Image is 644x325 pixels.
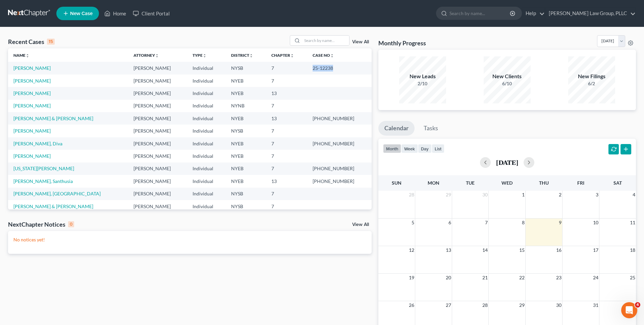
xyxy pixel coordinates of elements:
span: 24 [592,274,599,282]
td: 7 [266,150,307,162]
a: [PERSON_NAME] [13,90,51,96]
td: [PERSON_NAME] [128,150,187,162]
span: 30 [555,301,562,309]
span: 29 [445,191,452,199]
td: Individual [187,200,226,213]
td: [PERSON_NAME] [128,62,187,74]
td: [PERSON_NAME] [128,75,187,87]
td: Individual [187,112,226,125]
span: 1 [521,191,525,199]
td: Individual [187,188,226,200]
a: [PERSON_NAME] [13,65,51,71]
input: Search by name... [302,36,349,45]
td: [PHONE_NUMBER] [307,175,371,187]
span: New Case [70,11,93,16]
td: [PERSON_NAME] [128,100,187,112]
td: NYEB [226,75,266,87]
p: No notices yet! [13,236,366,243]
td: [PERSON_NAME] [128,112,187,125]
span: 18 [629,246,636,254]
span: 3 [595,191,599,199]
span: Fri [577,180,584,186]
a: Case Nounfold_more [313,53,334,58]
span: 16 [555,246,562,254]
span: 25 [629,274,636,282]
td: NYEB [226,137,266,150]
td: NYEB [226,162,266,175]
td: NYEB [226,112,266,125]
a: [PERSON_NAME], Diva [13,141,62,146]
button: month [383,144,401,153]
i: unfold_more [203,54,207,58]
a: [US_STATE][PERSON_NAME] [13,166,74,171]
a: [PERSON_NAME], Santhusia [13,178,73,184]
td: NYEB [226,150,266,162]
a: Tasks [418,121,444,136]
span: 15 [519,246,525,254]
span: 6 [448,219,452,227]
span: 28 [408,191,415,199]
td: NYSB [226,125,266,137]
a: Nameunfold_more [13,53,30,58]
span: 27 [445,301,452,309]
td: NYNB [226,100,266,112]
a: Attorneyunfold_more [133,53,159,58]
td: Individual [187,100,226,112]
td: 7 [266,162,307,175]
div: New Filings [568,73,615,80]
span: Mon [428,180,439,186]
td: [PERSON_NAME] [128,175,187,187]
div: 15 [47,39,55,45]
td: 13 [266,112,307,125]
td: 13 [266,175,307,187]
input: Search by name... [449,7,511,19]
div: New Clients [484,73,531,80]
td: [PERSON_NAME] [128,87,187,99]
a: Client Portal [129,7,173,19]
span: 4 [635,302,640,308]
h3: Monthly Progress [378,39,426,47]
span: 19 [408,274,415,282]
td: 7 [266,75,307,87]
td: 7 [266,188,307,200]
button: list [432,144,444,153]
td: NYEB [226,87,266,99]
span: 20 [445,274,452,282]
div: 0 [68,221,74,227]
td: 7 [266,125,307,137]
td: [PERSON_NAME] [128,162,187,175]
span: 13 [445,246,452,254]
i: unfold_more [290,54,294,58]
a: [PERSON_NAME] [13,78,51,84]
a: Chapterunfold_more [271,53,294,58]
button: day [418,144,432,153]
a: [PERSON_NAME] Law Group, PLLC [545,7,636,19]
td: NYEB [226,175,266,187]
td: NYSB [226,200,266,213]
i: unfold_more [249,54,253,58]
div: New Leads [399,73,446,80]
i: unfold_more [155,54,159,58]
td: Individual [187,62,226,74]
a: View All [352,40,369,44]
td: Individual [187,125,226,137]
td: Individual [187,150,226,162]
span: Wed [501,180,513,186]
td: NYSB [226,188,266,200]
span: 10 [592,219,599,227]
span: Sat [613,180,622,186]
span: Tue [466,180,475,186]
a: [PERSON_NAME] [13,128,51,134]
td: [PERSON_NAME] [128,188,187,200]
a: [PERSON_NAME] [13,153,51,159]
span: 30 [482,191,488,199]
td: NYSB [226,62,266,74]
td: Individual [187,87,226,99]
td: 7 [266,137,307,150]
td: Individual [187,75,226,87]
td: [PERSON_NAME] [128,200,187,213]
span: 7 [484,219,488,227]
span: 5 [411,219,415,227]
span: 1 [632,301,636,309]
td: 7 [266,200,307,213]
